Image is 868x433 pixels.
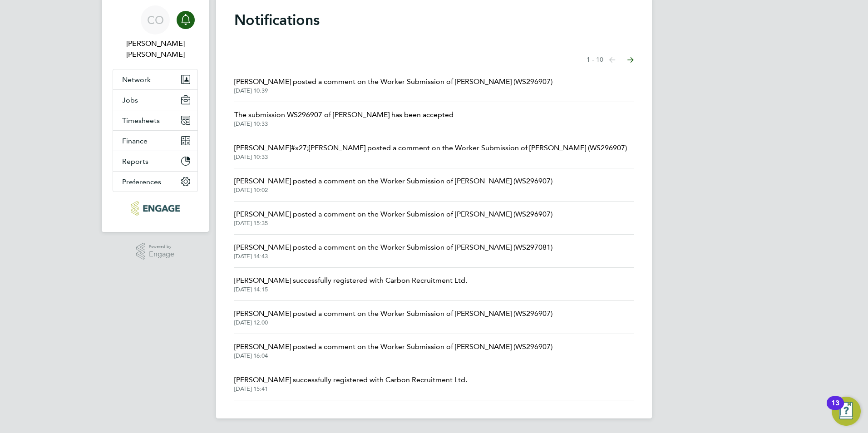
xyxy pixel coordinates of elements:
span: [PERSON_NAME] successfully registered with Carbon Recruitment Ltd. [234,275,467,286]
h1: Notifications [234,11,634,29]
span: [DATE] 10:39 [234,87,552,94]
span: CO [147,14,164,26]
span: [DATE] 14:15 [234,286,467,293]
span: [DATE] 12:00 [234,319,552,326]
button: Preferences [113,172,197,192]
span: Timesheets [122,116,160,125]
span: Engage [149,251,174,258]
a: The submission WS296907 of [PERSON_NAME] has been accepted[DATE] 10:33 [234,109,454,128]
button: Timesheets [113,110,197,130]
nav: Select page of notifications list [587,51,634,69]
button: Finance [113,131,197,151]
span: [PERSON_NAME] posted a comment on the Worker Submission of [PERSON_NAME] (WS296907) [234,176,552,187]
img: carbonrecruitment-logo-retina.png [131,201,179,216]
span: Finance [122,137,148,145]
span: [PERSON_NAME] successfully registered with Carbon Recruitment Ltd. [234,374,467,385]
span: [PERSON_NAME] posted a comment on the Worker Submission of [PERSON_NAME] (WS296907) [234,308,552,319]
span: [PERSON_NAME] posted a comment on the Worker Submission of [PERSON_NAME] (WS296907) [234,76,552,87]
a: CO[PERSON_NAME] [PERSON_NAME] [113,5,198,60]
a: [PERSON_NAME] posted a comment on the Worker Submission of [PERSON_NAME] (WS296907)[DATE] 15:35 [234,209,552,227]
span: [DATE] 10:33 [234,120,454,128]
a: [PERSON_NAME] posted a comment on the Worker Submission of [PERSON_NAME] (WS296907)[DATE] 12:00 [234,308,552,326]
a: Go to home page [113,201,198,216]
a: [PERSON_NAME] posted a comment on the Worker Submission of [PERSON_NAME] (WS296907)[DATE] 10:39 [234,76,552,94]
span: [PERSON_NAME] posted a comment on the Worker Submission of [PERSON_NAME] (WS296907) [234,341,552,352]
span: [DATE] 10:02 [234,187,552,194]
span: [DATE] 14:43 [234,253,552,260]
a: [PERSON_NAME] posted a comment on the Worker Submission of [PERSON_NAME] (WS297081)[DATE] 14:43 [234,242,552,260]
span: Powered by [149,243,174,251]
span: [PERSON_NAME] posted a comment on the Worker Submission of [PERSON_NAME] (WS297081) [234,242,552,253]
a: [PERSON_NAME] successfully registered with Carbon Recruitment Ltd.[DATE] 14:15 [234,275,467,293]
span: [DATE] 15:35 [234,220,552,227]
span: Preferences [122,177,161,186]
a: [PERSON_NAME]#x27;[PERSON_NAME] posted a comment on the Worker Submission of [PERSON_NAME] (WS296... [234,143,627,161]
button: Jobs [113,90,197,110]
div: 13 [831,403,839,415]
button: Open Resource Center, 13 new notifications [832,397,861,426]
a: [PERSON_NAME] posted a comment on the Worker Submission of [PERSON_NAME] (WS296907)[DATE] 16:04 [234,341,552,359]
button: Network [113,69,197,89]
span: 1 - 10 [587,55,603,64]
span: [DATE] 16:04 [234,352,552,359]
a: [PERSON_NAME] successfully registered with Carbon Recruitment Ltd.[DATE] 15:41 [234,374,467,393]
button: Reports [113,151,197,171]
span: [DATE] 10:33 [234,153,627,161]
span: Connor O'sullivan [113,38,198,60]
span: [PERSON_NAME]#x27;[PERSON_NAME] posted a comment on the Worker Submission of [PERSON_NAME] (WS296... [234,143,627,153]
span: [DATE] 15:41 [234,385,467,393]
span: [PERSON_NAME] posted a comment on the Worker Submission of [PERSON_NAME] (WS296907) [234,209,552,220]
span: Network [122,75,151,84]
a: [PERSON_NAME] posted a comment on the Worker Submission of [PERSON_NAME] (WS296907)[DATE] 10:02 [234,176,552,194]
span: Jobs [122,96,138,104]
span: The submission WS296907 of [PERSON_NAME] has been accepted [234,109,454,120]
span: Reports [122,157,148,166]
a: Powered byEngage [136,243,175,260]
